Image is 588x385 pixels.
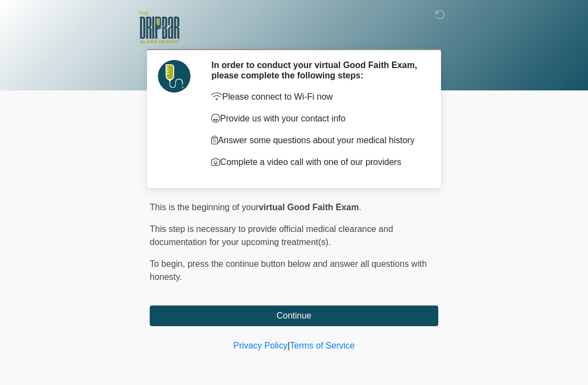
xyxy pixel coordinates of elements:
a: | [287,341,290,350]
span: . [359,203,361,212]
p: Please connect to Wi-Fi now [211,90,422,103]
img: The DRIPBaR - Alamo Heights Logo [139,8,180,47]
a: Privacy Policy [234,341,288,350]
p: Provide us with your contact info [211,112,422,125]
img: Agent Avatar [158,60,191,93]
span: This step is necessary to provide official medical clearance and documentation for your upcoming ... [150,224,393,247]
span: This is the beginning of your [150,203,259,212]
a: Terms of Service [290,341,354,350]
span: To begin, [150,259,187,268]
button: Continue [150,305,438,326]
h2: In order to conduct your virtual Good Faith Exam, please complete the following steps: [211,60,422,81]
p: Answer some questions about your medical history [211,134,422,147]
span: press the continue button below and answer all questions with honesty. [150,259,427,282]
strong: virtual Good Faith Exam [259,203,359,212]
p: Complete a video call with one of our providers [211,156,422,169]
